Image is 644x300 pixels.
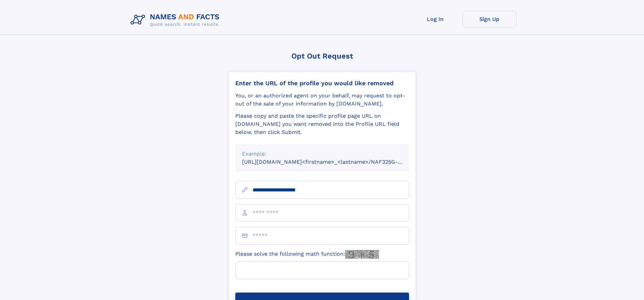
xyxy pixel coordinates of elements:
a: Sign Up [462,11,517,27]
div: Please copy and paste the specific profile page URL on [DOMAIN_NAME] you want removed into the Pr... [235,112,409,136]
a: Log In [408,11,462,27]
div: Opt Out Request [228,52,416,60]
div: Enter the URL of the profile you would like removed [235,79,409,87]
div: You, or an authorized agent on your behalf, may request to opt-out of the sale of your informatio... [235,92,409,108]
img: Logo Names and Facts [128,11,225,29]
label: Please solve the following math function: [235,250,379,259]
small: [URL][DOMAIN_NAME]<firstname>_<lastname>/NAF325G-xxxxxxxx [242,159,422,165]
div: Example: [242,150,402,158]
